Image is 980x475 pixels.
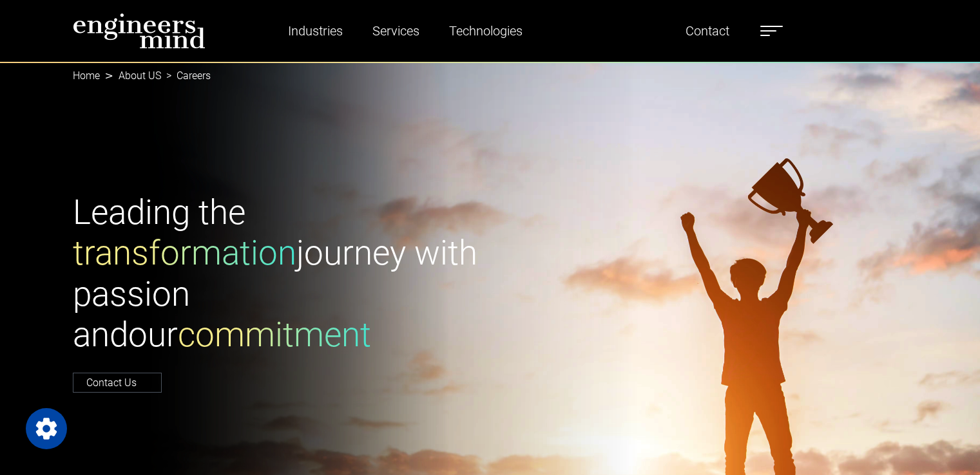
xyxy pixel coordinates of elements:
[73,192,483,356] h1: Leading the journey with passion and our
[680,16,735,46] a: Contact
[73,70,100,82] a: Home
[444,16,528,46] a: Technologies
[73,373,162,393] a: Contact Us
[283,16,348,46] a: Industries
[178,315,371,355] span: commitment
[73,62,908,90] nav: breadcrumb
[161,68,211,84] li: Careers
[367,16,425,46] a: Services
[73,233,296,273] span: transformation
[73,13,206,49] img: logo
[119,70,161,82] a: About US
